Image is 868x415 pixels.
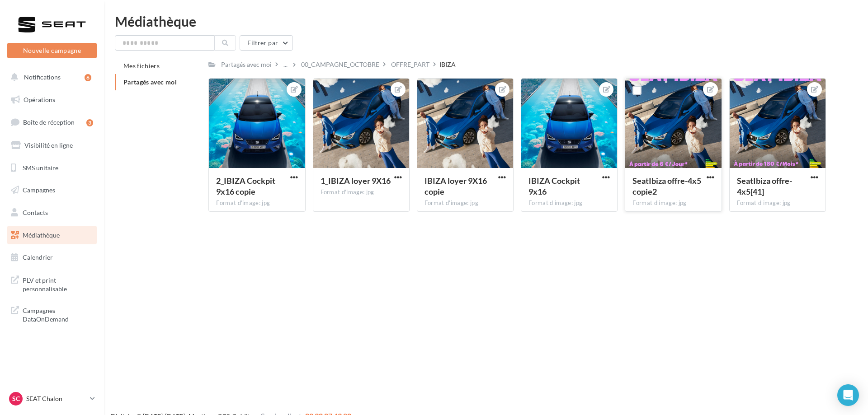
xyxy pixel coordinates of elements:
[301,60,379,69] div: 00_CAMPAGNE_OCTOBRE
[23,209,48,216] span: Contacts
[282,58,289,71] div: ...
[115,14,857,28] div: Médiathèque
[528,176,580,196] span: IBIZA Cockpit 9x16
[86,119,93,126] div: 3
[23,231,60,239] span: Médiathèque
[632,176,701,196] span: SeatIbiza offre-4x5 copie2
[425,176,487,196] span: IBIZA loyer 9X16 copie
[439,60,456,69] div: IBIZA
[5,159,99,177] a: SMS unitaire
[321,188,402,196] div: Format d'image: jpg
[26,394,86,403] p: SEAT Chalon
[123,78,177,86] span: Partagés avec moi
[23,186,55,194] span: Campagnes
[391,60,429,69] div: OFFRE_PART
[24,96,55,103] span: Opérations
[7,43,97,58] button: Nouvelle campagne
[5,136,99,155] a: Visibilité en ligne
[837,384,859,406] div: Open Intercom Messenger
[24,73,61,81] span: Notifications
[5,270,99,297] a: PLV et print personnalisable
[221,60,272,69] div: Partagés avec moi
[216,199,297,207] div: Format d'image: jpg
[12,394,20,403] span: SC
[528,199,610,207] div: Format d'image: jpg
[23,304,93,324] span: Campagnes DataOnDemand
[5,68,95,87] button: Notifications 6
[23,253,53,261] span: Calendrier
[5,301,99,327] a: Campagnes DataOnDemand
[737,199,818,207] div: Format d'image: jpg
[5,203,99,222] a: Contacts
[737,176,792,196] span: SeatIbiza offre-4x5[41]
[7,390,97,407] a: SC SEAT Chalon
[5,112,99,132] a: Boîte de réception3
[5,90,99,109] a: Opérations
[5,248,99,267] a: Calendrier
[216,176,275,196] span: 2_IBIZA Cockpit 9x16 copie
[85,74,91,81] div: 6
[5,226,99,245] a: Médiathèque
[23,118,75,126] span: Boîte de réception
[23,274,93,294] span: PLV et print personnalisable
[425,199,506,207] div: Format d'image: jpg
[632,199,714,207] div: Format d'image: jpg
[123,62,160,70] span: Mes fichiers
[321,176,391,186] span: 1_IBIZA loyer 9X16
[23,163,58,171] span: SMS unitaire
[240,35,293,51] button: Filtrer par
[5,181,99,200] a: Campagnes
[24,141,73,149] span: Visibilité en ligne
